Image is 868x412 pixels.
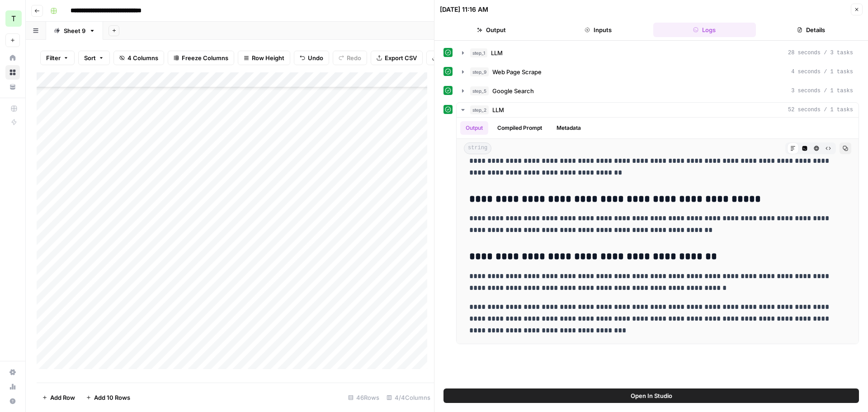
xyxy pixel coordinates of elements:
span: Row Height [252,53,284,62]
button: Export CSV [371,51,423,65]
button: 52 seconds / 1 tasks [457,103,859,117]
button: 3 seconds / 1 tasks [457,84,859,98]
button: 4 Columns [113,51,164,65]
a: Home [5,51,20,65]
span: Web Page Scrape [492,67,542,76]
button: Help + Support [5,394,20,408]
span: Freeze Columns [182,53,228,62]
span: Open In Studio [631,391,672,400]
div: 46 Rows [344,390,383,405]
button: Undo [294,51,329,65]
a: Settings [5,365,20,379]
button: Output [440,23,543,37]
span: LLM [491,48,503,57]
span: 4 Columns [127,53,158,62]
span: 3 seconds / 1 tasks [791,87,853,95]
a: Usage [5,379,20,394]
button: Row Height [238,51,290,65]
span: string [464,142,491,154]
div: 4/4 Columns [383,390,434,405]
button: Sort [78,51,110,65]
button: Freeze Columns [168,51,234,65]
a: Sheet 9 [46,22,103,40]
span: Export CSV [385,53,417,62]
span: Undo [308,53,323,62]
button: Open In Studio [443,388,859,403]
span: Add 10 Rows [94,393,130,402]
span: step_9 [470,67,489,76]
span: Add Row [50,393,75,402]
button: Inputs [547,23,650,37]
button: Add Row [37,390,80,405]
span: 52 seconds / 1 tasks [788,106,853,114]
button: 28 seconds / 3 tasks [457,46,859,60]
button: Logs [653,23,756,37]
span: Redo [347,53,361,62]
button: Filter [40,51,75,65]
span: Google Search [492,86,534,95]
button: Redo [333,51,367,65]
div: Sheet 9 [64,26,85,35]
button: 4 seconds / 1 tasks [457,65,859,79]
div: [DATE] 11:16 AM [440,5,488,14]
span: LLM [492,105,504,114]
span: step_1 [470,48,487,57]
span: 4 seconds / 1 tasks [791,68,853,76]
span: step_5 [470,86,489,95]
button: Output [460,121,488,135]
span: step_2 [470,105,489,114]
button: Details [759,23,863,37]
span: 28 seconds / 3 tasks [788,49,853,57]
a: Your Data [5,80,20,94]
a: Browse [5,65,20,80]
span: Filter [46,53,61,62]
span: Sort [84,53,96,62]
button: Metadata [551,121,586,135]
button: Compiled Prompt [492,121,547,135]
div: 52 seconds / 1 tasks [457,118,859,344]
button: Workspace: TY SEO Team [5,7,20,30]
span: T [11,13,16,24]
button: Add 10 Rows [80,390,136,405]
